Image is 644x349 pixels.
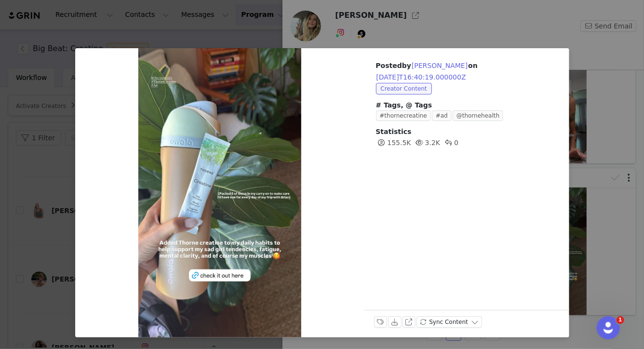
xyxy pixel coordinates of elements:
span: 3.2K [414,139,440,147]
iframe: Intercom live chat [597,316,620,339]
span: 1 [617,316,624,324]
span: #thornecreatine [376,110,431,121]
span: @thornehealth [453,110,503,121]
span: 155.5K [376,139,411,147]
button: [DATE]T16:40:19.000000Z [376,71,467,83]
span: by [402,62,468,69]
span: # Tags, @ Tags [376,101,432,109]
button: Sync Content [416,316,482,328]
button: [PERSON_NAME] [411,60,468,71]
span: Statistics [376,128,412,135]
span: #ad [432,110,452,121]
span: Creator Content [376,83,432,94]
span: Posted on [376,62,478,81]
span: 0 [443,139,458,147]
